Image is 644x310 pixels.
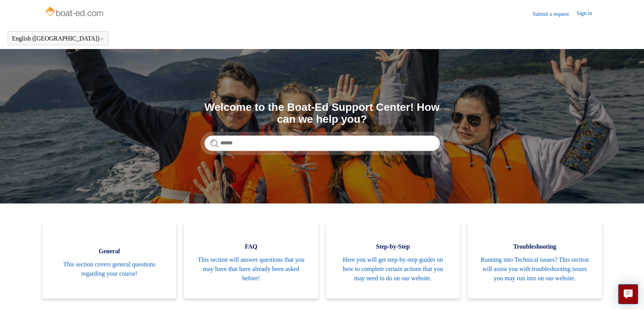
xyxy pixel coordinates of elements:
span: Running into Technical issues? This section will assist you with troubleshooting issues you may r... [479,255,590,283]
h1: Welcome to the Boat-Ed Support Center! How can we help you? [205,102,440,125]
input: Search [205,136,440,151]
a: Step-by-Step Here you will get step-by-step guides on how to complete certain actions that you ma... [326,223,460,298]
button: English ([GEOGRAPHIC_DATA]) [12,35,104,42]
span: This section covers general questions regarding your course! [54,260,165,278]
button: Live chat [618,284,638,304]
a: Sign in [576,9,600,19]
a: General This section covers general questions regarding your course! [42,223,177,298]
span: Step-by-Step [338,242,449,251]
span: Troubleshooting [479,242,590,251]
a: FAQ This section will answer questions that you may have that have already been asked before! [184,223,318,298]
a: Submit a request [532,10,576,18]
span: This section will answer questions that you may have that have already been asked before! [196,255,307,283]
span: General [54,247,165,256]
img: Boat-Ed Help Center home page [44,5,106,20]
a: Troubleshooting Running into Technical issues? This section will assist you with troubleshooting ... [468,223,602,298]
span: Here you will get step-by-step guides on how to complete certain actions that you may need to do ... [338,255,449,283]
span: FAQ [196,242,307,251]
